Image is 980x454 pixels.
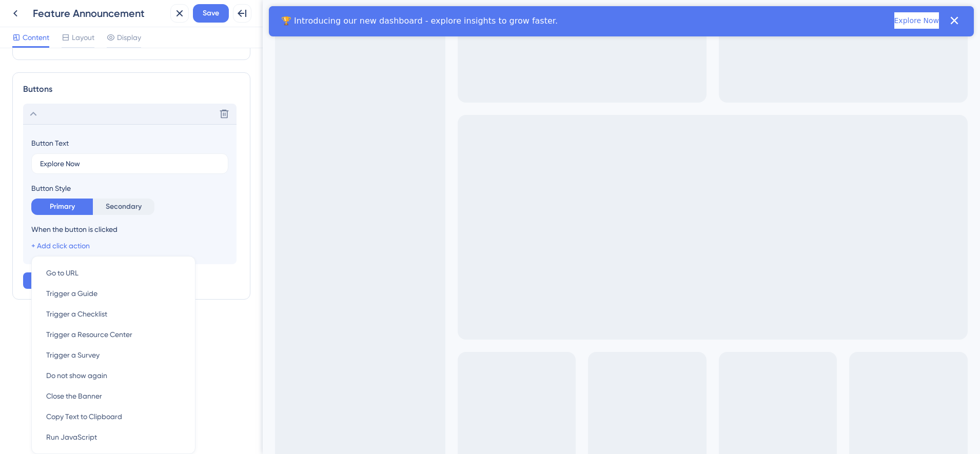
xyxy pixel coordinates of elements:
button: Explore Now [625,6,670,23]
span: Content [23,31,49,44]
div: When the button is clicked [31,223,228,235]
button: Save [193,4,229,23]
button: Run JavaScript [38,427,189,447]
span: Layout [72,31,94,44]
button: Trigger a Resource Center [38,324,189,345]
input: Type the value [40,158,220,169]
button: Trigger a Checklist [38,304,189,324]
div: Button Style [31,182,228,194]
button: Copy Text to Clipboard [38,406,189,427]
div: Buttons [23,83,240,95]
button: Trigger a Guide [38,283,189,304]
span: 🏆 Introducing our new dashboard - explore insights to grow faster. [12,10,289,19]
a: + Add click action [31,242,90,250]
span: Close the Banner [46,390,102,402]
div: Feature Announcement [33,6,166,21]
button: Go to URL [38,263,189,283]
span: Go to URL [46,267,79,279]
button: Secondary [93,199,154,215]
span: Save [203,7,219,19]
button: Close banner [678,7,693,22]
span: Trigger a Survey [46,349,100,361]
span: Display [117,31,141,44]
button: Close the Banner [38,386,189,406]
span: Copy Text to Clipboard [46,410,122,423]
button: Do not show again [38,365,189,386]
span: Trigger a Checklist [46,308,107,320]
span: Trigger a Guide [46,287,97,300]
button: Add Button [23,272,85,289]
iframe: UserGuiding Banner [6,6,711,36]
span: Do not show again [46,369,107,382]
button: Trigger a Survey [38,345,189,365]
button: Primary [31,199,93,215]
div: Button Text [31,137,69,149]
span: Run JavaScript [46,431,97,443]
span: Trigger a Resource Center [46,328,132,341]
